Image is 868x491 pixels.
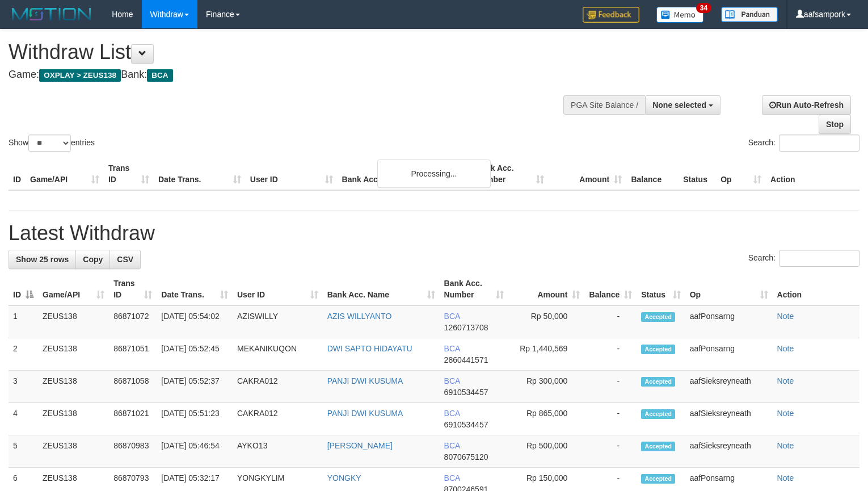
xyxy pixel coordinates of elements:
[327,312,392,321] a: AZIS WILLYANTO
[641,474,675,484] span: Accepted
[9,222,859,245] h1: Latest Withdraw
[652,100,706,110] span: None selected
[685,371,773,403] td: aafSieksreyneath
[508,305,584,338] td: Rp 50,000
[38,435,109,468] td: ZEUS138
[685,403,773,435] td: aafSieksreyneath
[549,158,626,190] th: Amount
[444,323,488,332] span: Copy 1260713708 to clipboard
[9,41,567,64] h1: Withdraw List
[584,338,637,371] td: -
[773,273,859,305] th: Action
[645,95,720,115] button: None selected
[38,371,109,403] td: ZEUS138
[38,403,109,435] td: ZEUS138
[440,273,508,305] th: Bank Acc. Number: activate to sort column ascending
[327,409,403,418] a: PANJI DWI KUSUMA
[26,158,104,190] th: Game/API
[109,305,157,338] td: 86871072
[233,273,323,305] th: User ID: activate to sort column ascending
[9,6,95,23] img: MOTION_logo.png
[233,403,323,435] td: CAKRA012
[777,312,794,321] a: Note
[508,435,584,468] td: Rp 500,000
[327,376,403,385] a: PANJI DWI KUSUMA
[157,435,233,468] td: [DATE] 05:46:54
[696,3,711,13] span: 34
[685,338,773,371] td: aafPonsarng
[641,409,675,419] span: Accepted
[508,403,584,435] td: Rp 865,000
[766,158,859,190] th: Action
[779,250,859,267] input: Search:
[38,305,109,338] td: ZEUS138
[508,273,584,305] th: Amount: activate to sort column ascending
[444,473,460,482] span: BCA
[626,158,679,190] th: Balance
[154,158,246,190] th: Date Trans.
[9,403,38,435] td: 4
[157,403,233,435] td: [DATE] 05:51:23
[104,158,154,190] th: Trans ID
[641,312,675,322] span: Accepted
[38,338,109,371] td: ZEUS138
[471,158,549,190] th: Bank Acc. Number
[233,305,323,338] td: AZISWILLY
[109,273,157,305] th: Trans ID: activate to sort column ascending
[685,305,773,338] td: aafPonsarng
[233,338,323,371] td: MEKANIKUQON
[777,441,794,450] a: Note
[157,371,233,403] td: [DATE] 05:52:37
[508,371,584,403] td: Rp 300,000
[656,7,704,23] img: Button%20Memo.svg
[444,388,488,397] span: Copy 6910534457 to clipboard
[157,338,233,371] td: [DATE] 05:52:45
[584,273,637,305] th: Balance: activate to sort column ascending
[748,250,859,267] label: Search:
[157,273,233,305] th: Date Trans.: activate to sort column ascending
[584,435,637,468] td: -
[246,158,338,190] th: User ID
[641,345,675,354] span: Accepted
[75,250,110,269] a: Copy
[508,338,584,371] td: Rp 1,440,569
[584,371,637,403] td: -
[444,312,460,321] span: BCA
[377,160,491,188] div: Processing...
[28,135,71,152] select: Showentries
[83,255,103,264] span: Copy
[777,344,794,353] a: Note
[584,403,637,435] td: -
[147,69,172,82] span: BCA
[444,409,460,418] span: BCA
[444,441,460,450] span: BCA
[109,435,157,468] td: 86870983
[444,355,488,364] span: Copy 2860441571 to clipboard
[777,376,794,385] a: Note
[641,442,675,451] span: Accepted
[109,250,141,269] a: CSV
[762,95,851,115] a: Run Auto-Refresh
[109,338,157,371] td: 86871051
[685,435,773,468] td: aafSieksreyneath
[233,435,323,468] td: AYKO13
[563,95,645,115] div: PGA Site Balance /
[637,273,685,305] th: Status: activate to sort column ascending
[233,371,323,403] td: CAKRA012
[444,344,460,353] span: BCA
[323,273,440,305] th: Bank Acc. Name: activate to sort column ascending
[9,338,38,371] td: 2
[777,473,794,482] a: Note
[109,371,157,403] td: 86871058
[38,273,109,305] th: Game/API: activate to sort column ascending
[685,273,773,305] th: Op: activate to sort column ascending
[327,344,412,353] a: DWI SAPTO HIDAYATU
[9,273,38,305] th: ID: activate to sort column descending
[157,305,233,338] td: [DATE] 05:54:02
[16,255,69,264] span: Show 25 rows
[117,255,133,264] span: CSV
[777,409,794,418] a: Note
[9,250,76,269] a: Show 25 rows
[9,371,38,403] td: 3
[338,158,471,190] th: Bank Acc. Name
